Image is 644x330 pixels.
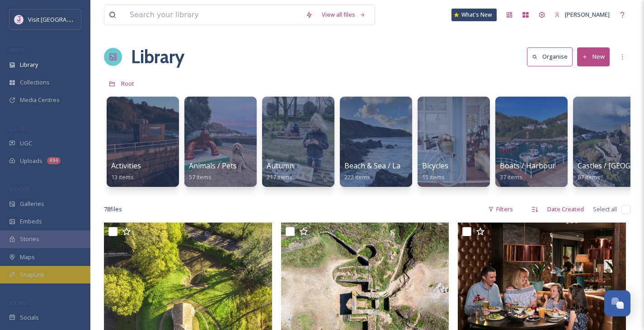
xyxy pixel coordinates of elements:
[20,235,39,243] span: Stories
[267,161,294,171] span: Autumn
[422,161,448,171] span: Bicycles
[500,161,555,171] span: Boats / Harbour
[593,205,617,214] span: Select all
[20,253,35,261] span: Maps
[267,162,294,181] a: Autumn217 items
[9,46,25,53] span: MEDIA
[422,162,448,181] a: Bicycles15 items
[484,200,517,218] div: Filters
[121,79,134,88] span: Root
[104,205,122,214] span: 78 file s
[14,15,24,24] img: Events-Jersey-Logo.png
[267,173,292,181] span: 217 items
[20,157,42,165] span: Uploads
[20,270,45,279] span: SnapLink
[47,157,61,164] div: 494
[189,161,237,171] span: Animals / Pets
[550,6,614,23] a: [PERSON_NAME]
[577,47,610,66] button: New
[451,9,497,21] a: What's New
[20,96,60,104] span: Media Centres
[317,6,370,23] a: View all files
[125,5,301,25] input: Search your library
[20,313,39,322] span: Socials
[20,217,42,226] span: Embeds
[28,15,98,23] span: Visit [GEOGRAPHIC_DATA]
[9,186,30,192] span: WIDGETS
[20,200,44,208] span: Galleries
[189,162,237,181] a: Animals / Pets57 items
[9,299,27,306] span: SOCIALS
[604,290,630,316] button: Open Chat
[344,162,490,181] a: Beach & Sea / Landscape / Swimming Pools222 items
[527,47,573,66] button: Organise
[131,43,184,70] a: Library
[422,173,445,181] span: 15 items
[500,173,522,181] span: 37 items
[500,162,555,181] a: Boats / Harbour37 items
[111,161,141,171] span: Activities
[9,125,28,132] span: COLLECT
[121,78,134,89] a: Root
[527,47,577,66] a: Organise
[189,173,212,181] span: 57 items
[111,173,134,181] span: 13 items
[543,200,588,218] div: Date Created
[20,139,32,148] span: UGC
[344,161,490,171] span: Beach & Sea / Landscape / Swimming Pools
[20,60,38,69] span: Library
[344,173,370,181] span: 222 items
[20,78,50,87] span: Collections
[578,173,600,181] span: 87 items
[111,162,141,181] a: Activities13 items
[565,10,610,19] span: [PERSON_NAME]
